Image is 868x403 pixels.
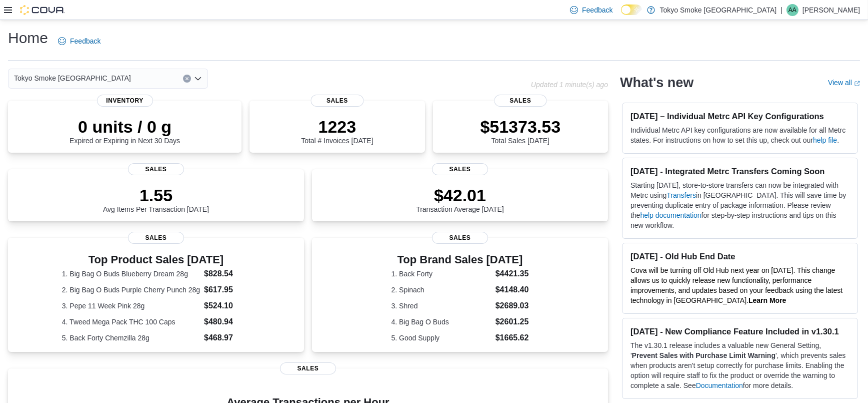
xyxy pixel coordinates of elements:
p: $51373.53 [480,117,560,137]
dd: $480.94 [204,316,250,328]
h2: What's new [620,75,693,91]
dt: 2. Big Bag O Buds Purple Cherry Punch 28g [62,285,200,295]
span: Sales [311,95,363,107]
h3: Top Product Sales [DATE] [62,254,250,266]
span: Sales [494,95,546,107]
dt: 5. Back Forty Chemzilla 28g [62,333,200,343]
p: Updated 1 minute(s) ago [531,81,608,89]
dd: $4421.35 [495,268,529,280]
div: Transaction Average [DATE] [416,185,504,213]
a: help documentation [640,211,701,219]
h1: Home [8,28,48,48]
p: | [780,4,782,16]
p: Starting [DATE], store-to-store transfers can now be integrated with Metrc using in [GEOGRAPHIC_D... [630,180,849,230]
span: Sales [432,232,488,244]
dd: $468.97 [204,332,250,344]
dt: 5. Good Supply [391,333,491,343]
p: 0 units / 0 g [69,117,180,137]
dd: $2689.03 [495,300,529,312]
p: $42.01 [416,185,504,205]
span: Cova will be turning off Old Hub next year on [DATE]. This change allows us to quickly release ne... [630,266,842,304]
span: AA [788,4,796,16]
dd: $828.54 [204,268,250,280]
p: Tokyo Smoke [GEOGRAPHIC_DATA] [660,4,777,16]
button: Open list of options [194,75,202,83]
span: Sales [128,163,184,175]
span: Sales [128,232,184,244]
span: Feedback [70,36,100,46]
span: Feedback [582,5,612,15]
dt: 2. Spinach [391,285,491,295]
svg: External link [854,81,860,87]
h3: [DATE] - Integrated Metrc Transfers Coming Soon [630,166,849,176]
a: Transfers [666,191,696,199]
a: Documentation [696,381,743,389]
dd: $617.95 [204,284,250,296]
dt: 1. Back Forty [391,269,491,279]
dt: 4. Big Bag O Buds [391,317,491,327]
p: The v1.30.1 release includes a valuable new General Setting, ' ', which prevents sales when produ... [630,340,849,390]
h3: [DATE] – Individual Metrc API Key Configurations [630,111,849,121]
p: Individual Metrc API key configurations are now available for all Metrc states. For instructions ... [630,125,849,145]
span: Tokyo Smoke [GEOGRAPHIC_DATA] [14,72,131,84]
dd: $2601.25 [495,316,529,328]
span: Sales [280,362,336,374]
div: Expired or Expiring in Next 30 Days [69,117,180,145]
a: Learn More [748,296,786,304]
button: Clear input [183,75,191,83]
p: 1.55 [103,185,209,205]
img: Cova [20,5,65,15]
p: [PERSON_NAME] [802,4,860,16]
span: Inventory [97,95,153,107]
h3: Top Brand Sales [DATE] [391,254,529,266]
input: Dark Mode [621,5,642,15]
dt: 3. Pepe 11 Week Pink 28g [62,301,200,311]
dt: 1. Big Bag O Buds Blueberry Dream 28g [62,269,200,279]
dd: $1665.62 [495,332,529,344]
strong: Prevent Sales with Purchase Limit Warning [632,351,775,359]
a: View allExternal link [828,79,860,87]
p: 1223 [301,117,373,137]
h3: [DATE] - Old Hub End Date [630,251,849,261]
dt: 4. Tweed Mega Pack THC 100 Caps [62,317,200,327]
div: Total Sales [DATE] [480,117,560,145]
div: Asia Allen [786,4,798,16]
div: Avg Items Per Transaction [DATE] [103,185,209,213]
a: help file [813,136,837,144]
span: Sales [432,163,488,175]
h3: [DATE] - New Compliance Feature Included in v1.30.1 [630,326,849,336]
a: Feedback [54,31,104,51]
dt: 3. Shred [391,301,491,311]
div: Total # Invoices [DATE] [301,117,373,145]
dd: $4148.40 [495,284,529,296]
dd: $524.10 [204,300,250,312]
